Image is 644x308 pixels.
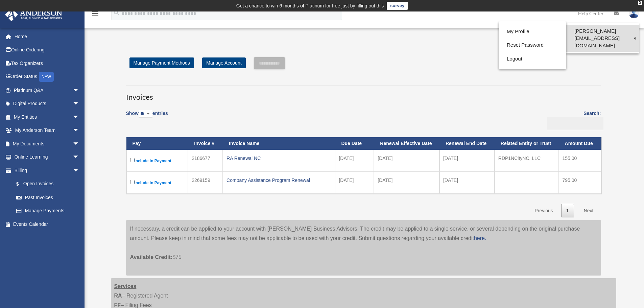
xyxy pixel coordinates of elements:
[130,180,135,184] input: Include in Payment
[223,137,335,150] th: Invoice Name: activate to sort column ascending
[439,137,495,150] th: Renewal End Date: activate to sort column ascending
[188,172,223,194] td: 2269159
[3,8,64,21] img: Anderson Advisors Platinum Portal
[5,84,90,97] a: Platinum Q&Aarrow_drop_down
[126,220,601,276] div: If necessary, a credit can be applied to your account with [PERSON_NAME] Business Advisors. The c...
[126,109,168,125] label: Show entries
[129,57,194,68] a: Manage Payment Methods
[545,109,601,130] label: Search:
[5,217,90,231] a: Events Calendar
[73,110,86,124] span: arrow_drop_down
[126,86,601,102] h3: Invoices
[638,1,642,5] div: close
[5,56,90,70] a: Tax Organizers
[499,25,566,39] a: My Profile
[91,9,99,18] i: menu
[579,204,599,218] a: Next
[561,204,574,218] a: 1
[114,283,137,289] strong: Services
[547,117,603,130] input: Search:
[5,70,90,84] a: Order StatusNEW
[202,57,245,68] a: Manage Account
[39,72,54,82] div: NEW
[374,172,439,194] td: [DATE]
[335,150,374,172] td: [DATE]
[130,179,185,187] label: Include in Payment
[335,137,374,150] th: Due Date: activate to sort column ascending
[374,150,439,172] td: [DATE]
[139,110,152,118] select: Showentries
[629,8,639,18] img: User Pic
[5,43,90,57] a: Online Ordering
[236,2,384,10] div: Get a chance to win 6 months of Platinum for free just by filling out this
[130,243,597,262] p: $75
[529,204,558,218] a: Previous
[226,175,331,185] div: Company Assistance Program Renewal
[73,137,86,151] span: arrow_drop_down
[495,150,559,172] td: RDP1NCityNC, LLC
[9,204,86,218] a: Manage Payments
[130,157,185,165] label: Include in Payment
[188,150,223,172] td: 2186677
[5,164,86,177] a: Billingarrow_drop_down
[9,191,86,204] a: Past Invoices
[5,137,90,150] a: My Documentsarrow_drop_down
[73,150,86,164] span: arrow_drop_down
[113,9,120,17] i: search
[73,164,86,177] span: arrow_drop_down
[387,2,408,10] a: survey
[188,137,223,150] th: Invoice #: activate to sort column ascending
[5,124,90,137] a: My Anderson Teamarrow_drop_down
[474,235,486,241] a: here.
[73,97,86,111] span: arrow_drop_down
[5,97,90,111] a: Digital Productsarrow_drop_down
[73,124,86,138] span: arrow_drop_down
[499,52,566,66] a: Logout
[566,25,639,52] a: [PERSON_NAME][EMAIL_ADDRESS][DOMAIN_NAME]
[130,254,173,260] span: Available Credit:
[20,180,23,188] span: $
[439,150,495,172] td: [DATE]
[559,150,601,172] td: 155.00
[5,30,90,43] a: Home
[91,12,99,18] a: menu
[5,110,90,124] a: My Entitiesarrow_drop_down
[559,137,601,150] th: Amount Due: activate to sort column ascending
[5,150,90,164] a: Online Learningarrow_drop_down
[559,172,601,194] td: 795.00
[226,153,331,163] div: RA Renewal NC
[114,293,122,299] strong: RA
[126,137,188,150] th: Pay: activate to sort column descending
[374,137,439,150] th: Renewal Effective Date: activate to sort column ascending
[130,158,135,162] input: Include in Payment
[114,302,121,308] strong: FF
[9,177,83,191] a: $Open Invoices
[499,38,566,52] a: Reset Password
[73,84,86,97] span: arrow_drop_down
[439,172,495,194] td: [DATE]
[335,172,374,194] td: [DATE]
[495,137,559,150] th: Related Entity or Trust: activate to sort column ascending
